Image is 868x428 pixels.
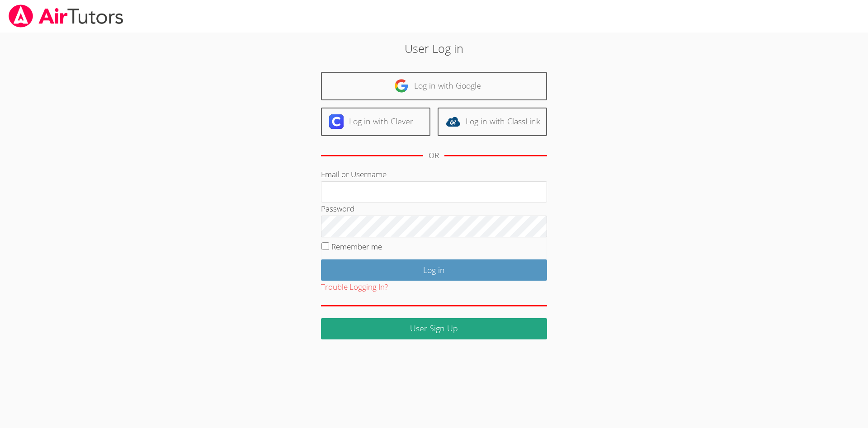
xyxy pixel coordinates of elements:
a: Log in with ClassLink [438,108,547,136]
a: User Sign Up [321,318,547,339]
a: Log in with Clever [321,108,430,136]
label: Password [321,203,354,214]
img: classlink-logo-d6bb404cc1216ec64c9a2012d9dc4662098be43eaf13dc465df04b49fa7ab582.svg [446,114,460,129]
label: Email or Username [321,169,387,179]
button: Trouble Logging In? [321,281,388,294]
a: Log in with Google [321,72,547,100]
img: clever-logo-6eab21bc6e7a338710f1a6ff85c0baf02591cd810cc4098c63d3a4b26e2feb20.svg [329,114,344,129]
label: Remember me [331,241,382,252]
img: airtutors_banner-c4298cdbf04f3fff15de1276eac7730deb9818008684d7c2e4769d2f7ddbe033.png [8,5,124,28]
img: google-logo-50288ca7cdecda66e5e0955fdab243c47b7ad437acaf1139b6f446037453330a.svg [394,79,409,93]
input: Log in [321,259,547,281]
h2: User Log in [200,40,669,57]
div: OR [429,149,439,162]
